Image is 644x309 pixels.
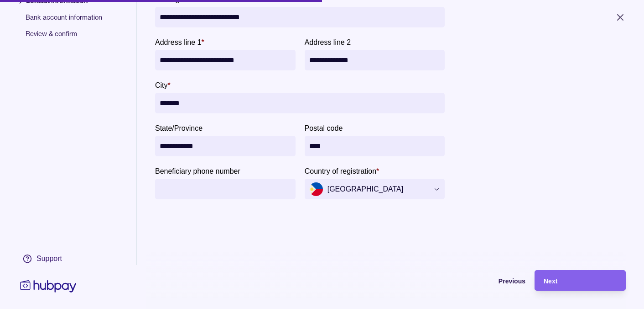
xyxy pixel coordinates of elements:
label: Country of registration [305,165,379,176]
input: Address line 2 [309,50,441,70]
label: State/Province [155,123,203,133]
p: City [155,81,168,89]
input: City [160,93,440,113]
label: Beneficiary phone number [155,165,240,176]
p: Address line 1 [155,38,201,46]
label: Address line 2 [305,37,351,48]
input: Address line 1 [160,50,291,70]
p: Address line 2 [305,38,351,46]
input: Postal code [309,136,441,156]
label: City [155,80,171,91]
p: Country of registration [305,167,376,175]
input: Beneficiary phone number [160,179,291,199]
span: Next [544,277,557,285]
button: Previous [434,270,525,291]
button: Next [535,270,626,291]
label: Address line 1 [155,37,204,48]
a: Support [18,249,78,268]
input: State/Province [160,136,291,156]
p: Postal code [305,124,343,132]
div: Support [36,254,62,264]
span: Review & confirm [26,29,102,46]
label: Postal code [305,123,343,133]
input: Full registered business name [160,7,440,27]
span: Bank account information [26,13,102,29]
p: Beneficiary phone number [155,167,240,175]
p: State/Province [155,124,203,132]
button: Close [604,7,637,27]
span: Previous [499,277,525,285]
